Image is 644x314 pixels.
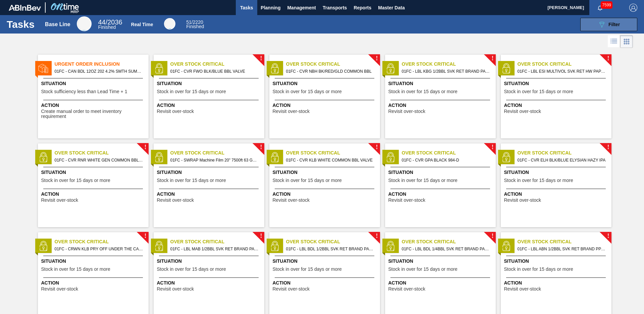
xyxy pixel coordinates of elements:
span: Action [388,279,494,287]
span: Revisit over-stock [41,198,78,203]
span: Situation [273,80,378,87]
span: ! [376,145,378,150]
span: Reports [354,4,371,12]
span: Situation [41,258,147,265]
span: ! [491,145,493,150]
div: Base Line [45,21,70,27]
span: Over Stock Critical [518,61,611,68]
span: ! [260,56,262,61]
span: / 2036 [98,18,122,26]
div: Real Time [186,20,204,29]
span: Management [287,4,316,12]
span: Action [157,102,263,109]
span: Planning [261,4,280,12]
span: Over Stock Critical [286,149,380,156]
span: Situation [504,169,610,176]
span: 01FC - CAN BDL 12OZ 202 4.2% SMTH SUMMER01 0824 [55,68,143,75]
span: ! [376,234,378,239]
span: 01FC - CVR GPA BLACK 984-D [402,156,490,164]
span: Over Stock Critical [55,149,149,156]
span: Stock in over for 15 days or more [157,267,226,272]
div: Base Line [98,19,122,29]
span: Situation [504,258,610,265]
span: Action [504,102,610,109]
span: Revisit over-stock [273,198,310,203]
div: Base Line [77,16,92,31]
span: Tasks [239,4,254,12]
img: status [270,63,280,73]
span: Action [504,279,610,287]
span: ! [376,56,378,61]
span: Create manual order to meet inventory requirement [41,109,147,119]
span: Situation [157,80,263,87]
span: Situation [273,258,378,265]
span: Action [388,102,494,109]
span: Situation [41,169,147,176]
span: Over Stock Critical [286,238,380,245]
img: status [501,152,511,162]
span: Stock in over for 15 days or more [388,178,458,183]
span: Stock sufficiency less than Lead Time + 1 [41,89,127,94]
span: 01FC - CVR KLB WHITE COMMON BBL VALVE [286,156,375,164]
img: status [154,241,164,251]
img: status [38,152,48,162]
span: Action [273,102,378,109]
span: Situation [388,169,494,176]
div: Real Time [131,22,153,27]
span: Revisit over-stock [504,198,541,203]
span: Master Data [378,4,405,12]
span: ! [607,56,609,61]
span: Over Stock Critical [55,238,149,245]
span: Action [41,102,147,109]
span: Action [388,191,494,198]
span: Situation [273,169,378,176]
span: Stock in over for 15 days or more [504,267,573,272]
span: 01FC - LBL ABN 1/2BBL SVK RET BRAND PPS #3 [518,245,606,253]
img: TNhmsLtSVTkK8tSr43FrP2fwEKptu5GPRR3wAAAABJRU5ErkJggg== [9,5,41,11]
img: status [270,152,280,162]
span: ! [491,56,493,61]
span: Situation [157,258,263,265]
span: Over Stock Critical [402,238,496,245]
span: Revisit over-stock [157,287,194,292]
span: 01FC - LBL MAB 1/2BBL SVK RET BRAND PAPER #3 5.2% [170,245,259,253]
span: 01FC - CVR ELH BLK/BLUE ELYSIAN HAZY IPA [518,156,606,164]
img: status [154,63,164,73]
span: Stock in over for 15 days or more [388,267,458,272]
span: Revisit over-stock [388,198,425,203]
span: Stock in over for 15 days or more [157,89,226,94]
img: status [385,152,395,162]
span: Urgent Order Inclusion [55,61,149,68]
span: 01FC - LBL BDL 1/2BBL SVK RET BRAND PAPER #3 NAC [286,245,375,253]
span: Situation [388,258,494,265]
img: status [270,241,280,251]
span: Situation [157,169,263,176]
span: ! [260,145,262,150]
div: Real Time [164,18,175,29]
h1: Tasks [7,20,36,28]
span: 51 [186,19,192,25]
span: ! [260,234,262,239]
span: 01FC - SWRAP Machine Film 20" 7500ft 63 Gauge [170,156,259,164]
span: Revisit over-stock [273,109,310,114]
span: Situation [41,80,147,87]
span: 01FC - LBL BDL 1/4BBL SVK RET BRAND PAPER NAC [402,245,490,253]
span: Action [273,279,378,287]
span: Stock in over for 15 days or more [157,178,226,183]
span: ! [144,145,146,150]
span: Over Stock Critical [170,61,264,68]
span: Revisit over-stock [504,109,541,114]
span: Revisit over-stock [273,287,310,292]
span: Action [41,279,147,287]
span: 01FC - CVR NBH BK/RED/GLD COMMON BBL [286,68,375,75]
span: 01FC - LBL KBG 1/2BBL SVK RET BRAND PAPER #3 [402,68,490,75]
span: ! [491,234,493,239]
span: Action [273,191,378,198]
span: Action [157,191,263,198]
img: status [501,241,511,251]
span: ! [607,234,609,239]
span: Stock in over for 15 days or more [504,89,573,94]
span: Filter [608,22,620,27]
span: 01FC - LBL ESI MULTIVOL SVK RET HW PAPER #4 [518,68,606,75]
span: Revisit over-stock [388,287,425,292]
